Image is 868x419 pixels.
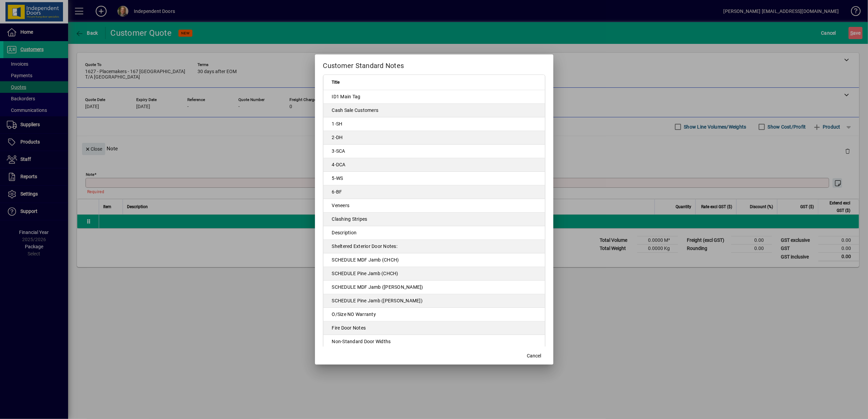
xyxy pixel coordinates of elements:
td: O/Size NO Warranty [323,308,545,321]
td: SCHEDULE MDF Jamb (CHCH) [323,253,545,267]
td: 4-DCA [323,158,545,172]
td: Non-Standard Door Widths [323,335,545,349]
td: Veneers [323,199,545,213]
td: 1-SH [323,117,545,131]
td: Clashing Stripes [323,213,545,226]
td: 6-BF [323,185,545,199]
td: Fire Door Notes [323,321,545,335]
td: Cash Sale Customers [323,104,545,117]
td: 5-WS [323,172,545,185]
span: Cancel [527,352,541,359]
td: 2-DH [323,131,545,145]
td: 3-SCA [323,145,545,158]
button: Cancel [523,350,545,362]
td: ID1 Main Tag [323,90,545,104]
td: Sheltered Exterior Door Notes: [323,240,545,253]
td: SCHEDULE Pine Jamb (CHCH) [323,267,545,281]
td: SCHEDULE MDF Jamb ([PERSON_NAME]) [323,281,545,294]
span: Title [332,79,340,86]
td: SCHEDULE Pine Jamb ([PERSON_NAME]) [323,294,545,308]
td: Description [323,226,545,240]
h2: Customer Standard Notes [315,54,553,74]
